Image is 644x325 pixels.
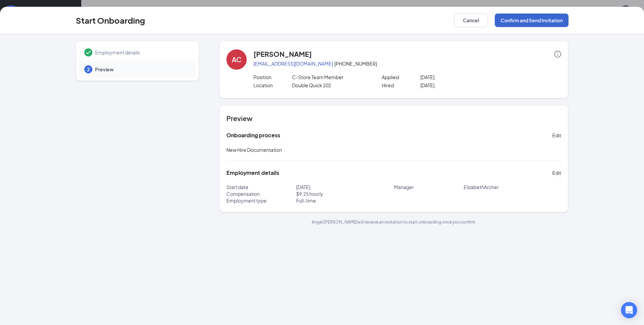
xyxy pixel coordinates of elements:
h4: Preview [226,114,561,123]
button: Confirm and Send Invitation [495,14,569,27]
p: Compensation [226,190,296,197]
p: [DATE] [420,82,497,89]
div: AC [232,55,242,64]
p: Manager [394,184,464,190]
span: New Hire Documentation [226,147,282,153]
p: $ 9.25 hourly [296,190,394,197]
h5: Employment details [226,169,279,177]
a: [EMAIL_ADDRESS][DOMAIN_NAME] [253,61,333,67]
p: Location [253,82,292,89]
p: Angel [PERSON_NAME] will receive an invitation to start onboarding once you confirm. [219,219,568,225]
p: [DATE] [420,74,497,80]
p: Start date [226,184,296,190]
h4: [PERSON_NAME] [253,49,312,59]
span: Edit [552,169,561,176]
span: 2 [87,66,90,73]
button: Edit [552,167,561,178]
h3: Start Onboarding [76,15,145,26]
p: C-Store Team Member [292,74,369,80]
p: Hired [382,82,420,89]
svg: Checkmark [84,48,92,56]
span: Preview [95,66,189,73]
p: Full-time [296,197,394,204]
span: Edit [552,132,561,139]
div: Open Intercom Messenger [621,302,637,318]
h5: Onboarding process [226,132,280,139]
p: Applied [382,74,420,80]
button: Cancel [454,14,488,27]
span: Employment details [95,49,189,56]
button: Edit [552,130,561,141]
p: ElizabethArcher [464,184,561,190]
p: [DATE] [296,184,394,190]
p: Double Quick 102 [292,82,369,89]
span: info-circle [554,51,561,57]
p: Position [253,74,292,80]
p: Employment type [226,197,296,204]
p: · [PHONE_NUMBER] [253,60,561,67]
